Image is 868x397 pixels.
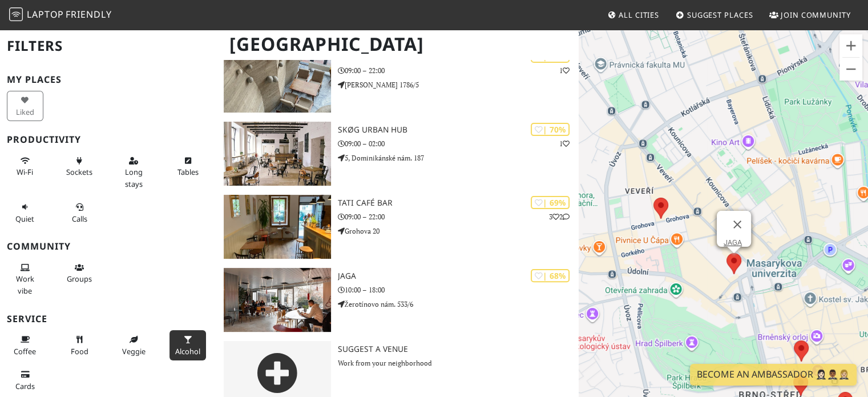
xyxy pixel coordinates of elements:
img: TATI Café Bar [224,195,330,259]
button: Coffee [7,330,43,360]
a: All Cities [603,5,664,25]
span: Long stays [125,167,143,189]
p: [PERSON_NAME] 1786/5 [338,79,579,90]
span: Coffee [14,346,36,356]
a: JAGA [724,238,742,247]
p: Grohova 20 [338,226,579,236]
button: Přiblížit [839,34,862,57]
span: Stable Wi-Fi [17,167,33,177]
button: Sockets [61,151,98,182]
div: | 69% [531,196,570,209]
h3: Productivity [7,134,210,145]
p: 09:00 – 22:00 [338,211,579,222]
button: Zavřít [724,211,751,238]
img: LaptopFriendly [9,7,23,21]
h3: TATI Café Bar [338,198,579,208]
button: Wi-Fi [7,151,43,182]
span: Video/audio calls [72,214,87,224]
button: Work vibe [7,258,43,300]
span: People working [16,274,34,295]
span: Work-friendly tables [177,167,199,177]
span: Veggie [122,346,146,356]
h1: [GEOGRAPHIC_DATA] [220,29,576,60]
button: Calls [61,198,98,228]
button: Alcohol [169,330,206,360]
button: Food [61,330,98,360]
div: | 68% [531,269,570,282]
span: Join Community [781,10,851,20]
p: Work from your neighborhood [338,358,579,368]
span: Credit cards [15,381,35,391]
button: Veggie [115,330,152,360]
button: Long stays [115,151,152,193]
span: Alcohol [175,346,200,356]
h3: Suggest a Venue [338,344,579,354]
span: Power sockets [66,167,92,177]
h2: Filters [7,29,210,63]
span: Friendly [66,8,111,21]
img: SKØG Urban Hub [224,122,330,186]
p: 09:00 – 02:00 [338,138,579,149]
a: Join Community [765,5,855,25]
a: TATI Café Bar | 69% 32 TATI Café Bar 09:00 – 22:00 Grohova 20 [217,195,579,259]
p: 1 [559,138,570,149]
a: cafe POLE | 71% 1 cafe POLE 09:00 – 22:00 [PERSON_NAME] 1786/5 [217,49,579,113]
button: Quiet [7,198,43,228]
div: | 70% [531,123,570,136]
button: Oddálit [839,58,862,81]
a: LaptopFriendly LaptopFriendly [9,5,112,25]
a: JAGA | 68% JAGA 10:00 – 18:00 Žerotínovo nám. 533/6 [217,268,579,332]
button: Cards [7,365,43,395]
p: 10:00 – 18:00 [338,284,579,295]
h3: Community [7,241,210,252]
h3: Service [7,314,210,324]
button: Tables [169,151,206,182]
span: Food [71,346,88,356]
a: SKØG Urban Hub | 70% 1 SKØG Urban Hub 09:00 – 02:00 5, Dominikánské nám. 187 [217,122,579,186]
span: Laptop [27,8,64,21]
span: All Cities [619,10,659,20]
p: 3 2 [549,211,570,222]
p: Žerotínovo nám. 533/6 [338,299,579,310]
p: 5, Dominikánské nám. 187 [338,153,579,163]
h3: SKØG Urban Hub [338,125,579,135]
span: Suggest Places [687,10,753,20]
img: JAGA [224,268,330,332]
button: Groups [61,258,98,288]
h3: My Places [7,74,210,85]
h3: JAGA [338,271,579,281]
a: Suggest Places [671,5,758,25]
img: cafe POLE [224,49,330,113]
span: Group tables [67,274,92,284]
span: Quiet [15,214,34,224]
